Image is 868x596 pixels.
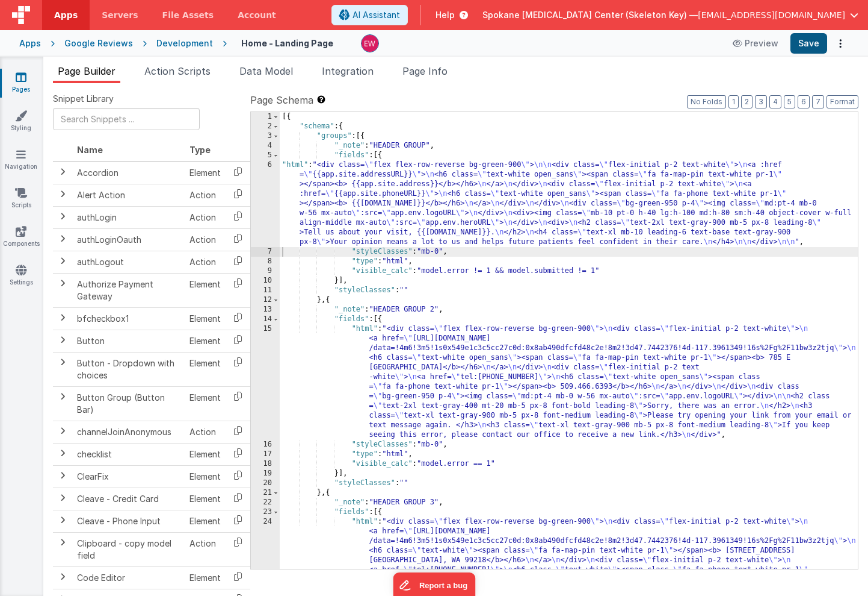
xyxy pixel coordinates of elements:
[185,251,226,273] td: Action
[812,95,824,108] button: 7
[251,315,280,324] div: 14
[72,184,185,206] td: Alert Action
[53,93,114,105] span: Snippet Library
[185,330,226,352] td: Element
[482,9,858,21] button: Spokane [MEDICAL_DATA] Center (Skeleton Key) — [EMAIL_ADDRESS][DOMAIN_NAME]
[72,307,185,330] td: bfcheckbox1
[251,295,280,305] div: 12
[402,65,448,77] span: Page Info
[790,33,827,54] button: Save
[185,273,226,307] td: Element
[251,266,280,276] div: 9
[826,95,858,108] button: Format
[77,145,103,155] span: Name
[251,507,280,517] div: 23
[72,206,185,228] td: authLogin
[185,566,226,589] td: Element
[239,65,293,77] span: Data Model
[241,39,333,48] h4: Home - Landing Page
[250,93,313,107] span: Page Schema
[156,37,213,49] div: Development
[72,465,185,488] td: ClearFix
[72,251,185,273] td: authLogout
[251,440,280,450] div: 16
[251,122,280,131] div: 2
[185,421,226,443] td: Action
[251,151,280,160] div: 5
[352,9,400,21] span: AI Assistant
[251,257,280,266] div: 8
[72,421,185,443] td: channelJoinAnonymous
[436,9,455,21] span: Help
[482,9,698,21] span: Spokane [MEDICAL_DATA] Center (Skeleton Key) —
[144,65,211,77] span: Action Scripts
[72,352,185,386] td: Button - Dropdown with choices
[53,108,200,130] input: Search Snippets ...
[185,307,226,330] td: Element
[798,95,810,108] button: 6
[251,112,280,122] div: 1
[72,488,185,510] td: Cleave - Credit Card
[185,184,226,206] td: Action
[189,145,211,155] span: Type
[58,65,115,77] span: Page Builder
[251,276,280,286] div: 10
[755,95,767,108] button: 3
[832,35,849,52] button: Options
[728,95,739,108] button: 1
[102,9,138,21] span: Servers
[687,95,726,108] button: No Folds
[331,5,408,25] button: AI Assistant
[251,131,280,141] div: 3
[19,37,41,49] div: Apps
[251,498,280,507] div: 22
[251,488,280,498] div: 21
[64,37,133,49] div: Google Reviews
[185,510,226,532] td: Element
[185,386,226,421] td: Element
[72,162,185,184] td: Accordion
[741,95,753,108] button: 2
[72,443,185,465] td: checklist
[72,228,185,251] td: authLoginOauth
[251,160,280,247] div: 6
[54,9,78,21] span: Apps
[185,228,226,251] td: Action
[185,488,226,510] td: Element
[72,566,185,589] td: Code Editor
[185,206,226,228] td: Action
[72,386,185,421] td: Button Group (Button Bar)
[72,532,185,566] td: Clipboard - copy model field
[72,330,185,352] td: Button
[72,273,185,307] td: Authorize Payment Gateway
[185,443,226,465] td: Element
[251,450,280,459] div: 17
[251,141,280,151] div: 4
[251,469,280,478] div: 19
[72,510,185,532] td: Cleave - Phone Input
[251,286,280,295] div: 11
[185,465,226,488] td: Element
[251,305,280,315] div: 13
[698,9,845,21] span: [EMAIL_ADDRESS][DOMAIN_NAME]
[769,95,781,108] button: 4
[725,34,786,53] button: Preview
[185,352,226,386] td: Element
[251,478,280,488] div: 20
[185,162,226,184] td: Element
[784,95,795,108] button: 5
[185,532,226,566] td: Action
[362,35,378,52] img: daf6185105a2932719d0487c37da19b1
[251,247,280,257] div: 7
[251,459,280,469] div: 18
[251,324,280,440] div: 15
[162,9,214,21] span: File Assets
[322,65,374,77] span: Integration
